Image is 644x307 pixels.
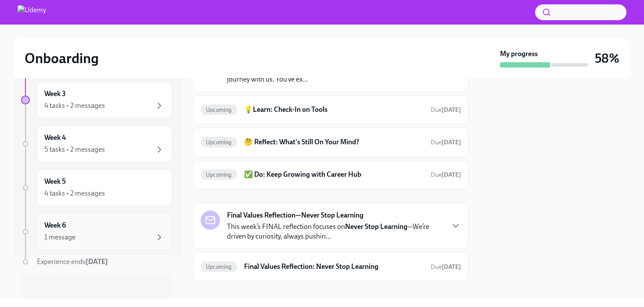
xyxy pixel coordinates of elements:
[201,135,461,149] a: Upcoming🤔 Reflect: What's Still On Your Mind?Due[DATE]
[201,171,237,178] span: Upcoming
[244,137,424,147] h6: 🤔 Reflect: What's Still On Your Mind?
[37,257,108,266] span: Experience ends
[431,106,461,114] span: Due
[25,50,99,67] h2: Onboarding
[44,89,66,99] h6: Week 3
[431,106,461,114] span: September 27th, 2025 10:00
[44,189,105,198] div: 4 tasks • 2 messages
[244,170,424,179] h6: ✅ Do: Keep Growing with Career Hub
[21,125,172,162] a: Week 45 tasks • 2 messages
[21,169,172,206] a: Week 54 tasks • 2 messages
[244,105,424,114] h6: 💡Learn: Check-In on Tools
[431,138,461,146] span: September 27th, 2025 10:00
[44,145,105,154] div: 5 tasks • 2 messages
[18,5,46,19] img: Udemy
[431,263,461,271] span: Due
[227,211,363,220] strong: Final Values Reflection—Never Stop Learning
[345,222,407,231] strong: Never Stop Learning
[442,263,461,271] strong: [DATE]
[21,82,172,118] a: Week 34 tasks • 2 messages
[442,171,461,178] strong: [DATE]
[86,257,108,266] strong: [DATE]
[442,139,461,146] strong: [DATE]
[44,101,105,111] div: 4 tasks • 2 messages
[500,49,538,59] strong: My progress
[595,50,619,66] h3: 58%
[442,106,461,114] strong: [DATE]
[244,262,424,271] h6: Final Values Reflection: Never Stop Learning
[44,133,66,143] h6: Week 4
[201,139,237,146] span: Upcoming
[21,213,172,250] a: Week 61 message
[44,177,66,186] h6: Week 5
[44,221,66,230] h6: Week 6
[201,107,237,113] span: Upcoming
[431,139,461,146] span: Due
[201,264,237,270] span: Upcoming
[431,171,461,179] span: September 27th, 2025 10:00
[227,222,443,241] p: This week’s FINAL reflection focuses on —We’re driven by curiosity, always pushin...
[201,260,461,274] a: UpcomingFinal Values Reflection: Never Stop LearningDue[DATE]
[201,168,461,182] a: Upcoming✅ Do: Keep Growing with Career HubDue[DATE]
[201,103,461,117] a: Upcoming💡Learn: Check-In on ToolsDue[DATE]
[431,263,461,271] span: September 29th, 2025 10:00
[44,232,76,242] div: 1 message
[431,171,461,178] span: Due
